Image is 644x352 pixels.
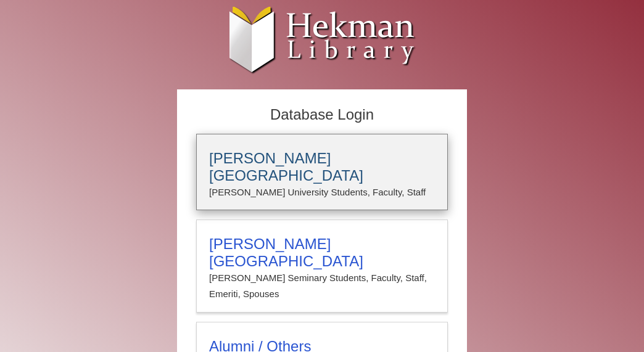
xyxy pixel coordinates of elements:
h3: [PERSON_NAME][GEOGRAPHIC_DATA] [209,150,435,184]
p: [PERSON_NAME] University Students, Faculty, Staff [209,184,435,200]
a: [PERSON_NAME][GEOGRAPHIC_DATA][PERSON_NAME] Seminary Students, Faculty, Staff, Emeriti, Spouses [196,219,448,313]
p: [PERSON_NAME] Seminary Students, Faculty, Staff, Emeriti, Spouses [209,270,435,303]
h2: Database Login [190,102,454,128]
a: [PERSON_NAME][GEOGRAPHIC_DATA][PERSON_NAME] University Students, Faculty, Staff [196,134,448,210]
h3: [PERSON_NAME][GEOGRAPHIC_DATA] [209,235,435,270]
